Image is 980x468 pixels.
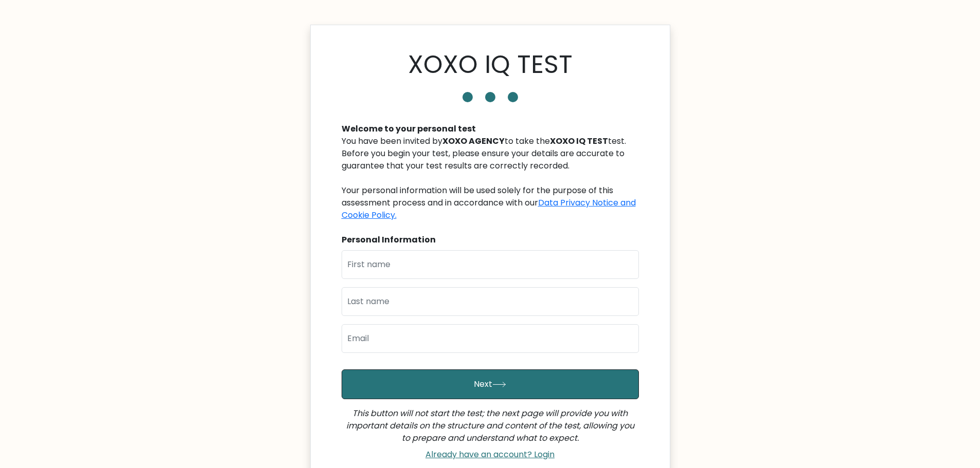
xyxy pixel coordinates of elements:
a: Already have an account? Login [421,448,559,460]
h1: XOXO IQ TEST [408,50,573,80]
i: This button will not start the test; the next page will provide you with important details on the... [346,407,634,444]
b: XOXO IQ TEST [550,135,608,147]
a: Data Privacy Notice and Cookie Policy. [342,197,636,221]
div: Welcome to your personal test [342,123,639,135]
input: Email [342,324,639,353]
input: First name [342,250,639,279]
b: XOXO AGENCY [442,135,505,147]
button: Next [342,369,639,399]
div: You have been invited by to take the test. Before you begin your test, please ensure your details... [342,135,639,221]
div: Personal Information [342,234,639,246]
input: Last name [342,287,639,316]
